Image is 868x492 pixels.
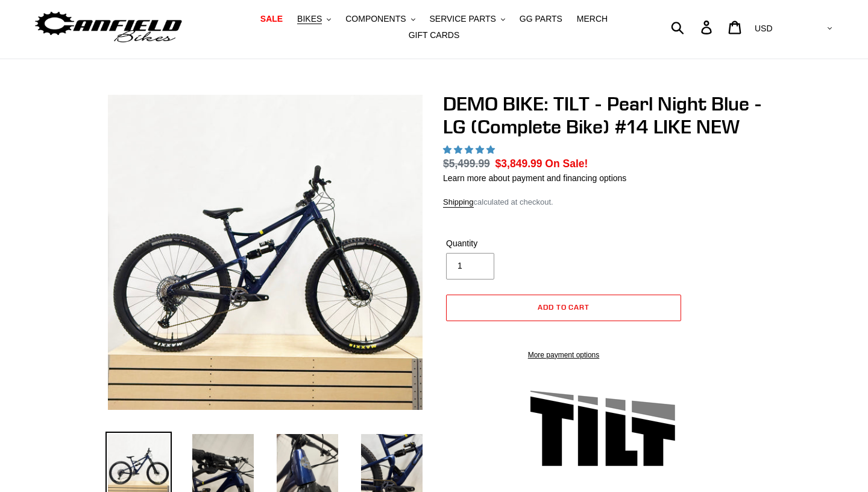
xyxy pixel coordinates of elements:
[443,196,763,208] div: calculated at checkout.
[446,350,681,360] a: More payment options
[520,14,562,24] span: GG PARTS
[443,158,490,170] s: $5,499.99
[345,14,406,24] span: COMPONENTS
[538,302,590,311] span: Add to cart
[429,14,495,24] span: SERVICE PARTS
[495,158,542,170] span: $3,849.99
[33,8,184,46] img: Canfield Bikes
[571,11,614,27] a: MERCH
[339,11,421,27] button: COMPONENTS
[443,92,763,139] h1: DEMO BIKE: TILT - Pearl Night Blue - LG (Complete Bike) #14 LIKE NEW
[443,173,626,183] a: Learn more about payment and financing options
[443,145,497,155] span: 5.00 stars
[443,197,474,208] a: Shipping
[254,11,289,27] a: SALE
[409,30,460,40] span: GIFT CARDS
[577,14,608,24] span: MERCH
[446,295,681,321] button: Add to cart
[678,14,708,40] input: Search
[423,11,511,27] button: SERVICE PARTS
[545,156,588,171] span: On Sale!
[514,11,568,27] a: GG PARTS
[260,14,283,24] span: SALE
[403,27,466,43] a: GIFT CARDS
[446,237,561,250] label: Quantity
[297,14,322,24] span: BIKES
[291,11,337,27] button: BIKES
